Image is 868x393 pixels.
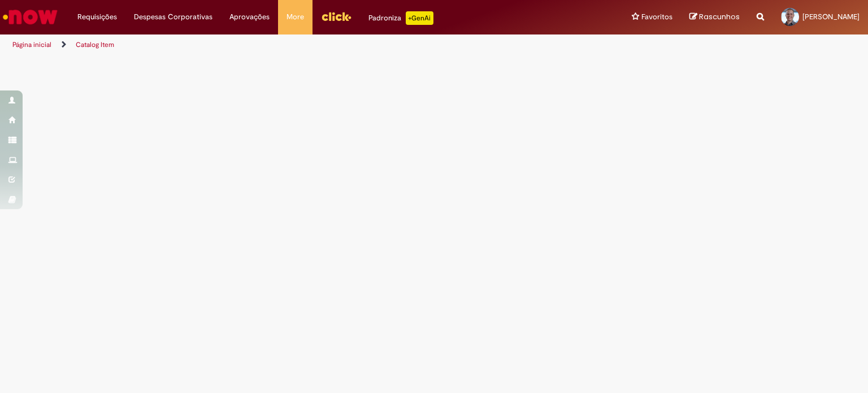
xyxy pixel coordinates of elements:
span: Requisições [77,11,117,23]
span: Aprovações [229,11,270,23]
span: More [287,11,304,23]
a: Página inicial [12,40,51,49]
a: Catalog Item [76,40,114,49]
span: Despesas Corporativas [134,11,212,23]
ul: Trilhas de página [8,34,570,55]
p: +GenAi [406,11,433,25]
span: Favoritos [641,11,672,23]
div: Padroniza [368,11,433,25]
span: [PERSON_NAME] [802,12,860,21]
img: click_logo_yellow_360x200.png [321,8,351,25]
img: ServiceNow [1,6,59,28]
span: Rascunhos [699,11,740,22]
a: Rascunhos [689,12,740,23]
